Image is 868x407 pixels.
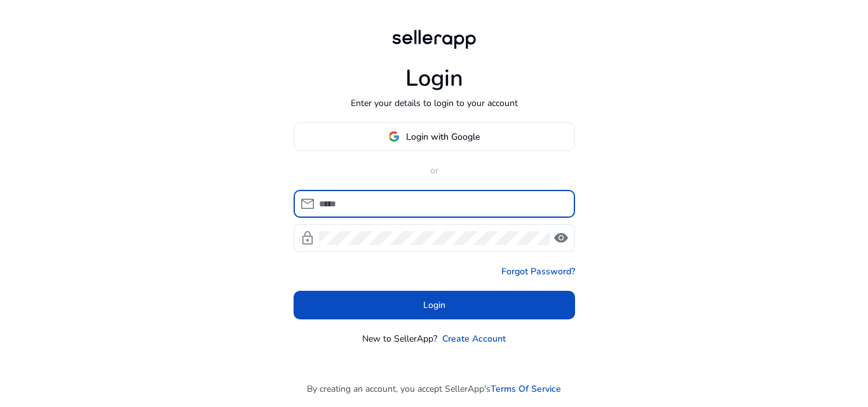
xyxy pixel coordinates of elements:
[362,332,437,345] p: New to SellerApp?
[553,230,569,246] span: visibility
[294,164,575,177] p: or
[351,97,518,110] p: Enter your details to login to your account
[300,196,315,211] span: mail
[405,65,463,92] h1: Login
[501,265,575,278] a: Forgot Password?
[294,291,575,319] button: Login
[423,298,445,312] span: Login
[300,230,315,246] span: lock
[388,131,400,142] img: google-logo.svg
[491,382,561,396] a: Terms Of Service
[294,123,575,151] button: Login with Google
[442,332,506,345] a: Create Account
[406,130,480,143] span: Login with Google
